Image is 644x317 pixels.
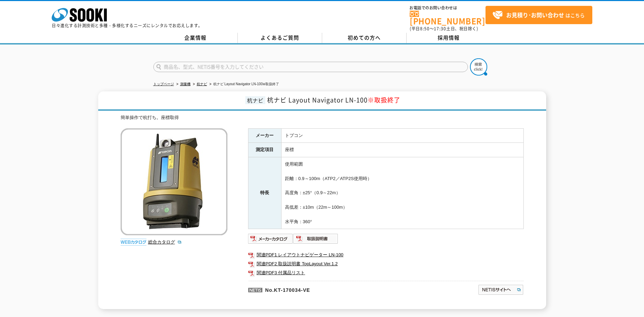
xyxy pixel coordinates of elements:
[420,26,430,32] span: 8:50
[410,26,478,32] span: (平日 ～ 土日、祝日除く)
[248,238,293,243] a: メーカーカタログ
[180,82,191,86] a: 測量機
[248,143,281,157] th: 測定項目
[245,96,265,104] span: 杭ナビ
[470,58,487,76] img: btn_search.png
[248,233,293,244] img: メーカーカタログ
[121,114,524,121] div: 簡単操作で杭打ち。座標取得
[485,6,592,24] a: お見積り･お問い合わせはこちら
[238,33,322,43] a: よくあるご質問
[281,143,523,157] td: 座標
[478,284,524,295] img: NETISサイトへ
[153,33,238,43] a: 企業情報
[407,33,491,43] a: 採用情報
[248,128,281,143] th: メーカー
[293,233,338,244] img: 取扱説明書
[267,95,400,105] span: 杭ナビ Layout Navigator LN-100
[248,259,524,268] a: 関連PDF2 取扱説明書 TopLayout Ver.1.2
[52,23,203,28] p: 日々進化する計測技術と多種・多様化するニーズにレンタルでお応えします。
[248,268,524,277] a: 関連PDF3 付属品リスト
[410,11,485,25] a: [PHONE_NUMBER]
[208,81,279,88] li: 杭ナビ Layout Navigator LN-100※取扱終了
[248,281,411,297] p: No.KT-170034-VE
[248,250,524,259] a: 関連PDF1 レイアウトナビゲーター LN-100
[153,82,174,86] a: トップページ
[506,11,564,19] strong: お見積り･お問い合わせ
[492,10,585,20] span: はこちら
[434,26,446,32] span: 17:30
[410,6,485,10] span: お電話でのお問い合わせは
[281,128,523,143] td: トプコン
[197,82,207,86] a: 杭ナビ
[281,157,523,229] td: 使用範囲 距離：0.9～100m（ATP2／ATP2S使用時） 高度角：±25°（0.9～22m） 高低差：±10m（22m～100m） 水平角：360°
[153,62,468,72] input: 商品名、型式、NETIS番号を入力してください
[293,238,338,243] a: 取扱説明書
[368,95,400,105] span: ※取扱終了
[121,128,227,235] img: 杭ナビ Layout Navigator LN-100※取扱終了
[348,34,381,41] span: 初めての方へ
[248,157,281,229] th: 特長
[148,239,182,245] a: 総合カタログ
[322,33,407,43] a: 初めての方へ
[121,239,146,246] img: webカタログ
